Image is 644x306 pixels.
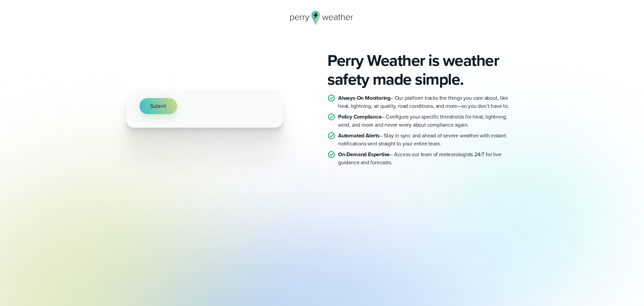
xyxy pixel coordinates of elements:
[338,94,518,110] p: – Our platform tracks the things you care about, like heat, lightning, air quality, road conditio...
[338,150,518,167] p: – Access our team of meteorologists 24/7 for live guidance and forecasts.
[140,98,177,114] button: Submit
[338,150,390,158] strong: On-Demand Expertise
[150,102,166,110] span: Submit
[338,113,382,121] strong: Policy Compliance
[338,132,380,139] strong: Automated Alerts
[338,132,518,148] p: – Stay in sync and ahead of severe weather with instant notifications sent straight to your entir...
[338,113,518,129] p: – Configure your specific thresholds for heat, lightning, wind, and more and never worry about co...
[327,51,518,89] h2: Perry Weather is weather safety made simple.
[338,94,390,102] strong: Always-On Monitoring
